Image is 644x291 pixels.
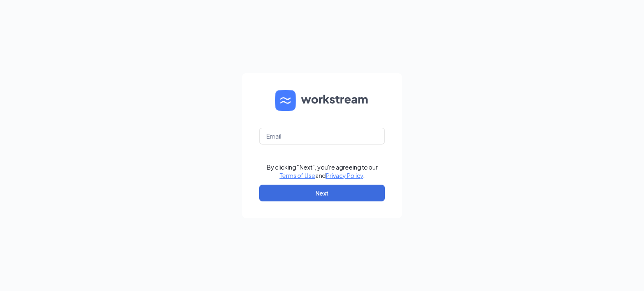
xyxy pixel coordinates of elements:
[280,172,315,179] a: Terms of Use
[275,90,369,111] img: WS logo and Workstream text
[326,172,363,179] a: Privacy Policy
[267,163,378,180] div: By clicking "Next", you're agreeing to our and .
[259,185,385,201] button: Next
[259,128,385,144] input: Email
